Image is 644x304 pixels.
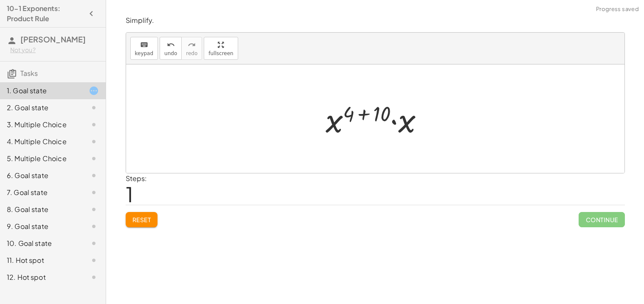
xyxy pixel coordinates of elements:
[181,37,202,60] button: redoredo
[7,204,75,215] div: 8. Goal state
[7,221,75,231] div: 9. Goal state
[89,153,99,164] i: Task not started.
[208,50,233,56] span: fullscreen
[167,40,175,50] i: undo
[188,40,196,50] i: redo
[89,137,99,147] i: Task not started.
[7,153,75,164] div: 5. Multiple Choice
[132,216,151,223] span: Reset
[126,16,625,25] p: Simplify.
[7,86,75,96] div: 1. Goal state
[596,5,639,14] span: Progress saved
[126,212,158,227] button: Reset
[204,37,238,60] button: fullscreen
[7,137,75,147] div: 4. Multiple Choice
[126,181,133,207] span: 1
[89,120,99,130] i: Task not started.
[89,255,99,265] i: Task not started.
[89,272,99,282] i: Task not started.
[7,255,75,265] div: 11. Hot spot
[164,50,177,56] span: undo
[89,103,99,113] i: Task not started.
[7,103,75,113] div: 2. Goal state
[7,120,75,130] div: 3. Multiple Choice
[160,37,182,60] button: undoundo
[89,204,99,215] i: Task not started.
[140,40,148,50] i: keyboard
[89,238,99,248] i: Task not started.
[7,238,75,248] div: 10. Goal state
[7,170,75,181] div: 6. Goal state
[89,187,99,198] i: Task not started.
[130,37,158,60] button: keyboardkeypad
[89,86,99,96] i: Task started.
[10,46,99,54] div: Not you?
[7,3,84,24] h4: 10-1 Exponents: Product Rule
[126,174,147,183] label: Steps:
[89,170,99,181] i: Task not started.
[7,272,75,282] div: 12. Hot spot
[20,69,38,78] span: Tasks
[7,187,75,198] div: 7. Goal state
[20,34,86,44] span: [PERSON_NAME]
[135,50,154,56] span: keypad
[186,50,197,56] span: redo
[89,221,99,231] i: Task not started.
